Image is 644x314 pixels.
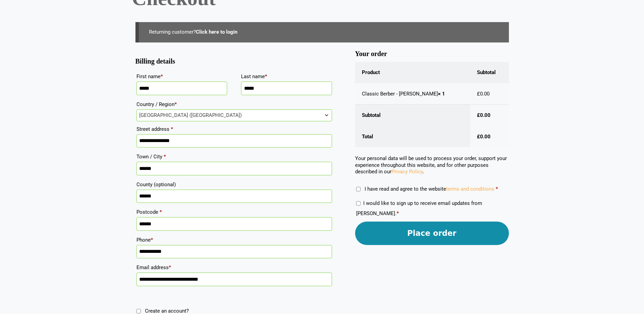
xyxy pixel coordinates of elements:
h3: Billing details [135,60,333,63]
label: Postcode [136,207,332,217]
label: County [136,179,332,190]
span: (optional) [154,181,176,188]
th: Product [355,62,471,83]
td: Classic Berber - [PERSON_NAME] [355,83,471,105]
input: Create an account? [136,309,141,313]
bdi: 0.00 [477,112,491,118]
strong: × 1 [438,91,445,97]
span: United Kingdom (UK) [137,110,332,121]
span: I have read and agree to the website [365,186,494,192]
th: Subtotal [470,62,509,83]
label: Last name [241,71,332,82]
th: Subtotal [355,105,471,126]
label: Street address [136,124,332,134]
bdi: 0.00 [477,91,490,97]
label: Phone [136,235,332,245]
input: I have read and agree to the websiteterms and conditions * [356,187,361,191]
span: £ [477,112,480,118]
p: Your personal data will be used to process your order, support your experience throughout this we... [355,155,509,175]
th: Total [355,126,471,147]
span: £ [477,91,480,97]
label: Country / Region [136,99,332,109]
div: Returning customer? [135,22,509,42]
span: Country / Region [136,109,332,121]
a: terms and conditions [446,186,494,192]
input: I would like to sign up to receive email updates from [PERSON_NAME]. [356,201,361,206]
span: Create an account? [145,308,189,314]
a: Privacy Policy [391,169,423,175]
bdi: 0.00 [477,134,491,140]
label: First name [136,71,227,82]
h3: Your order [355,53,509,55]
button: Place order [355,222,509,245]
label: I would like to sign up to receive email updates from [PERSON_NAME]. [356,200,482,216]
label: Email address [136,262,332,273]
label: Town / City [136,152,332,162]
span: £ [477,134,480,140]
abbr: required [496,186,498,192]
a: Click here to login [196,29,237,35]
